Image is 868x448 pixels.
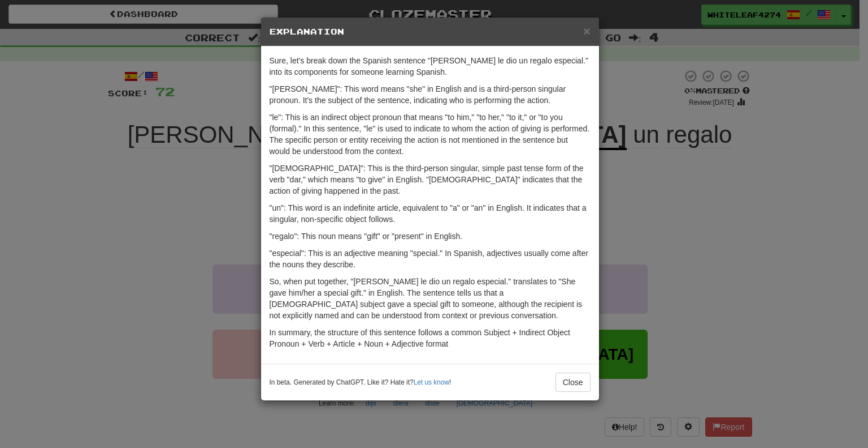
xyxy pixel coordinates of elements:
h5: Explanation [270,26,591,37]
button: Close [583,25,590,37]
small: In beta. Generated by ChatGPT. Like it? Hate it? ! [270,378,452,387]
p: "un": This word is an indefinite article, equivalent to "a" or "an" in English. It indicates that... [270,202,591,225]
p: So, when put together, "[PERSON_NAME] le dio un regalo especial." translates to "She gave him/her... [270,276,591,321]
p: "le": This is an indirect object pronoun that means "to him," "to her," "to it," or "to you (form... [270,112,591,157]
span: × [583,24,590,37]
p: "[DEMOGRAPHIC_DATA]": This is the third-person singular, simple past tense form of the verb "dar,... [270,163,591,197]
a: Let us know [414,378,449,386]
p: "especial": This is an adjective meaning "special." In Spanish, adjectives usually come after the... [270,248,591,270]
p: In summary, the structure of this sentence follows a common Subject + Indirect Object Pronoun + V... [270,327,591,349]
p: "[PERSON_NAME]": This word means "she" in English and is a third-person singular pronoun. It's th... [270,83,591,106]
p: "regalo": This noun means "gift" or "present" in English. [270,231,591,242]
p: Sure, let's break down the Spanish sentence "[PERSON_NAME] le dio un regalo especial." into its c... [270,55,591,78]
button: Close [555,373,591,392]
